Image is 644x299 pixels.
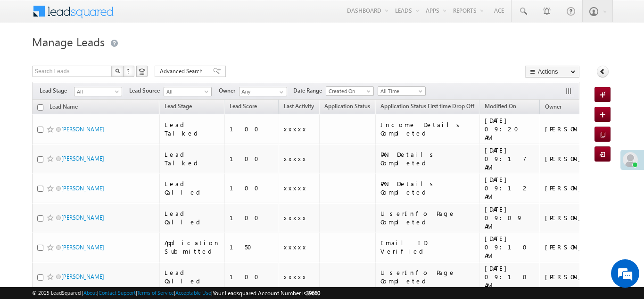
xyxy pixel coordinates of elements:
div: Lead Talked [165,120,220,137]
div: PAN Details Completed [380,150,475,167]
a: [PERSON_NAME] [61,244,104,251]
a: All Time [378,86,426,96]
div: [PERSON_NAME] [545,214,607,222]
a: [PERSON_NAME] [61,273,104,280]
span: xxxxx [284,154,307,162]
div: 100 [230,184,274,192]
div: [PERSON_NAME] [545,125,607,133]
div: 100 [230,125,274,133]
a: Application Status [320,101,375,113]
a: Application Status First time Drop Off [376,101,479,113]
span: Application Status [324,103,370,110]
a: Acceptable Use [175,290,211,296]
a: Terms of Service [137,290,174,296]
div: [DATE] 09:09 AM [485,205,536,231]
a: [PERSON_NAME] [61,214,104,221]
span: 39660 [306,290,320,297]
a: Lead Stage [160,101,197,113]
span: All [74,87,119,96]
div: Lead Called [165,209,220,226]
div: [DATE] 09:20 AM [485,116,536,142]
span: xxxxx [284,273,307,281]
div: [PERSON_NAME] [545,243,607,251]
span: Lead Stage [165,103,192,110]
a: Modified On [480,101,521,113]
a: [PERSON_NAME] [61,155,104,162]
div: UserInfo Page Completed [380,209,475,226]
span: All [164,87,209,96]
a: Last Activity [279,101,319,113]
span: © 2025 LeadSquared | | | | | [32,289,320,298]
div: Lead Talked [165,150,220,167]
div: [PERSON_NAME] [545,154,607,163]
span: Modified On [485,103,516,110]
span: xxxxx [284,243,307,251]
button: Actions [525,66,579,77]
div: [DATE] 09:17 AM [485,146,536,171]
span: Advanced Search [160,67,206,76]
span: Created On [326,87,371,95]
a: Show All Items [274,87,286,97]
a: Lead Name [45,102,83,114]
a: Contact Support [99,290,136,296]
span: Application Status First time Drop Off [380,103,474,110]
div: [PERSON_NAME] [545,273,607,281]
span: Date Range [293,86,326,95]
span: xxxxx [284,125,307,133]
span: xxxxx [284,184,307,192]
span: Lead Score [230,103,257,110]
div: PAN Details Completed [380,179,475,196]
a: About [83,290,97,296]
a: [PERSON_NAME] [61,185,104,192]
a: [PERSON_NAME] [61,126,104,133]
span: All Time [378,87,423,95]
div: [DATE] 09:12 AM [485,175,536,201]
span: Owner [545,103,561,110]
span: Your Leadsquared Account Number is [213,290,320,297]
div: 100 [230,273,274,281]
button: ? [123,66,134,77]
input: Check all records [37,104,43,111]
div: UserInfo Page Completed [380,268,475,285]
span: ? [127,67,131,75]
div: Income Details Completed [380,120,475,137]
div: Email ID Verified [380,239,475,256]
div: [DATE] 09:10 AM [485,264,536,290]
div: 100 [230,214,274,222]
div: 150 [230,243,274,251]
span: Lead Stage [40,86,74,95]
div: Lead Called [165,268,220,285]
a: Created On [326,86,374,96]
div: Lead Called [165,179,220,196]
span: Manage Leads [32,34,105,49]
img: Search [115,68,120,73]
div: [DATE] 09:10 AM [485,234,536,260]
span: xxxxx [284,214,307,222]
a: Lead Score [225,101,262,113]
div: 100 [230,154,274,163]
span: Owner [219,86,239,95]
span: Lead Source [129,86,164,95]
div: [PERSON_NAME] [545,184,607,192]
a: All [164,87,212,96]
div: Application Submitted [165,239,220,256]
input: Type to Search [239,87,287,96]
a: All [74,87,122,96]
